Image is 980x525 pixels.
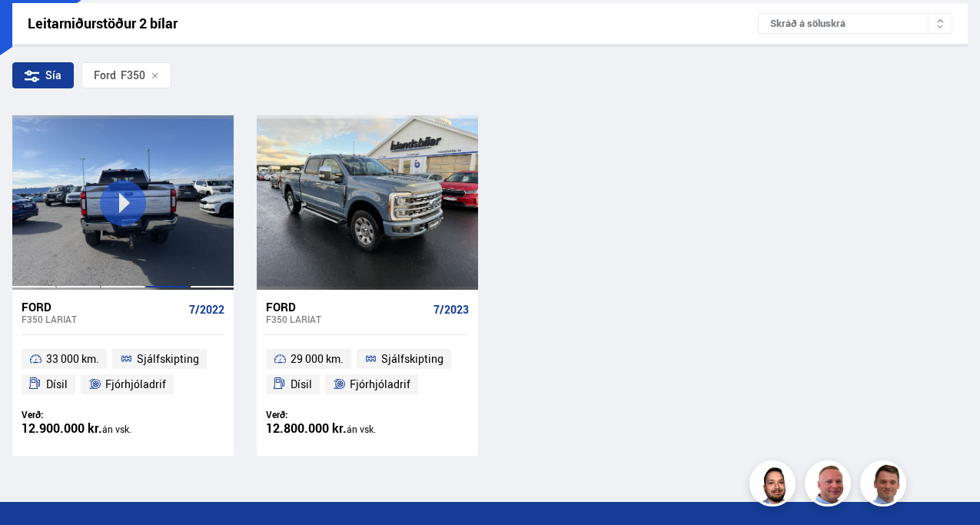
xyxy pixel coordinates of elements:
div: 12.900.000 kr. [22,422,141,436]
div: Skráð á söluskrá [758,13,952,34]
div: F350 LARIAT [266,314,427,324]
span: Sjálfskipting [381,350,443,368]
div: Ford [22,300,183,314]
a: Ford F350 LARIAT 7/2022 33 000 km. Sjálfskipting Dísil Fjórhjóladrif Verð: 12.900.000 kr.án vsk. [12,290,234,456]
span: án vsk. [102,423,131,435]
img: siFngHWaQ9KaOqBr.png [807,463,853,509]
span: 33 000 km. [46,350,99,368]
img: FbJEzSuNWCJXmdc-.webp [862,463,909,509]
span: Fjórhjóladrif [105,375,166,394]
span: F350 [94,69,145,81]
div: Sía [12,62,74,88]
div: 12.800.000 kr. [266,422,386,436]
span: Dísil [46,375,68,394]
span: 7/2023 [434,304,469,316]
div: Ford [266,300,427,314]
img: nhp88E3Fdnt1Opn2.png [752,463,798,509]
span: 29 000 km. [291,350,344,368]
span: Sjálfskipting [137,350,199,368]
button: Open LiveChat chat widget [12,6,58,52]
div: Verð: [266,409,386,420]
div: Verð: [22,409,141,420]
a: Ford F350 LARIAT 7/2023 29 000 km. Sjálfskipting Dísil Fjórhjóladrif Verð: 12.800.000 kr.án vsk. [257,290,478,456]
span: Dísil [291,375,312,394]
span: Fjórhjóladrif [350,375,410,394]
div: Leitarniðurstöður 2 bílar [28,15,758,32]
span: 7/2022 [189,304,224,316]
span: án vsk. [347,423,376,435]
div: F350 LARIAT [22,314,183,324]
div: Ford [94,69,116,81]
